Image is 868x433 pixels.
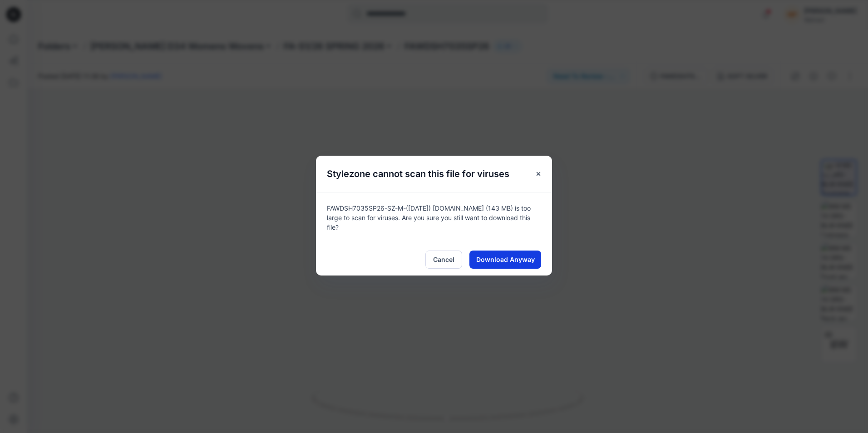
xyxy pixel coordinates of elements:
button: Download Anyway [469,251,541,269]
h5: Stylezone cannot scan this file for viruses [316,156,520,192]
span: Cancel [433,255,454,264]
span: Download Anyway [476,255,535,264]
button: Close [530,166,547,182]
div: FAWDSH7035SP26-SZ-M-([DATE]) [DOMAIN_NAME] (143 MB) is too large to scan for viruses. Are you sur... [316,192,552,243]
button: Cancel [425,251,462,269]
